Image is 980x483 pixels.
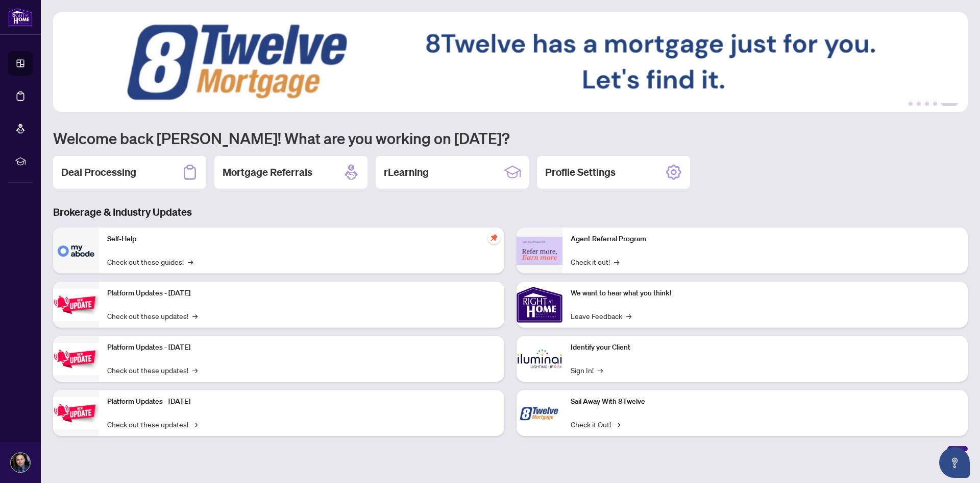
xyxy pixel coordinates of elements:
p: Agent Referral Program [571,234,960,245]
button: 5 [941,102,958,106]
img: Self-Help [53,227,99,273]
p: Identify your Client [571,342,960,353]
a: Sign In!→ [571,364,603,376]
span: → [192,419,198,430]
p: We want to hear what you think! [571,288,960,299]
p: Sail Away With 8Twelve [571,396,960,407]
button: 3 [925,102,929,106]
h2: Mortgage Referrals [223,165,312,179]
span: → [188,256,193,267]
img: Slide 4 [53,12,968,112]
p: Self-Help [107,234,496,245]
h2: rLearning [384,165,429,179]
p: Platform Updates - [DATE] [107,288,496,299]
span: pushpin [488,232,500,244]
a: Check out these guides!→ [107,256,193,267]
h3: Brokerage & Industry Updates [53,205,968,219]
a: Leave Feedback→ [571,310,631,321]
h1: Welcome back [PERSON_NAME]! What are you working on [DATE]? [53,128,968,148]
a: Check it Out!→ [571,419,620,430]
img: logo [8,8,33,27]
button: 2 [917,102,921,106]
span: → [598,364,603,376]
img: Identify your Client [517,336,562,382]
img: Agent Referral Program [517,237,562,265]
span: → [192,310,198,321]
img: Platform Updates - July 8, 2025 [53,343,99,375]
img: We want to hear what you think! [517,282,562,328]
a: Check out these updates!→ [107,364,198,376]
span: → [614,256,619,267]
button: 4 [933,102,937,106]
span: → [615,419,620,430]
img: Platform Updates - June 23, 2025 [53,397,99,429]
img: Sail Away With 8Twelve [517,390,562,436]
img: Profile Icon [11,453,30,472]
span: → [192,364,198,376]
h2: Profile Settings [545,165,616,179]
span: → [626,310,631,321]
button: 1 [909,102,913,106]
a: Check it out!→ [571,256,619,267]
a: Check out these updates!→ [107,419,198,430]
button: Open asap [939,447,970,478]
p: Platform Updates - [DATE] [107,396,496,407]
a: Check out these updates!→ [107,310,198,321]
img: Platform Updates - July 21, 2025 [53,289,99,321]
p: Platform Updates - [DATE] [107,342,496,353]
h2: Deal Processing [61,165,136,179]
